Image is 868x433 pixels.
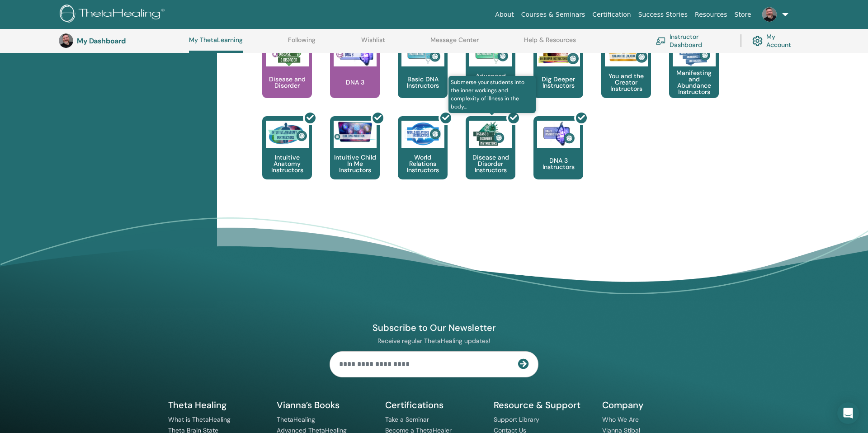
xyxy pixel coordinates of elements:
img: Basic DNA Instructors [401,39,444,66]
a: My Account [752,31,800,51]
p: Disease and Disorder Instructors [466,154,515,173]
a: Courses & Seminars [518,6,589,23]
a: About [491,6,517,23]
div: Open Intercom Messenger [837,402,859,424]
img: chalkboard-teacher.svg [656,37,666,45]
img: logo.png [60,5,168,25]
a: Message Center [430,36,479,51]
a: Following [288,36,316,51]
h5: Company [602,399,700,411]
a: Success Stories [635,6,691,23]
a: Intuitive Anatomy Instructors Intuitive Anatomy Instructors [262,116,312,198]
a: Intuitive Child In Me Instructors Intuitive Child In Me Instructors [330,116,380,198]
a: Certification [589,6,634,23]
a: ThetaHealing [277,415,315,424]
img: cog.svg [752,33,763,48]
img: Advanced DNA Instructors [469,39,512,66]
h3: My Dashboard [77,37,167,45]
img: Intuitive Anatomy Instructors [266,121,309,148]
a: Support Library [494,415,539,424]
a: Who We Are [602,415,639,424]
a: World Relations Instructors World Relations Instructors [398,116,448,198]
p: You and the Creator Instructors [601,73,651,92]
p: Disease and Disorder [262,76,312,89]
img: default.jpg [59,33,73,48]
h5: Vianna’s Books [277,399,374,411]
img: Disease and Disorder [266,39,309,66]
img: Dig Deeper Instructors [537,39,580,66]
img: Disease and Disorder Instructors [469,121,512,148]
p: DNA 3 Instructors [533,157,583,170]
img: World Relations Instructors [401,121,444,148]
p: Advanced DNA Instructors [466,73,515,92]
span: Submerse your students into the inner workings and complexity of illness in the body... [448,76,536,113]
a: What is ThetaHealing [168,415,231,424]
img: DNA 3 [334,39,377,66]
p: World Relations Instructors [398,154,448,173]
a: Instructor Dashboard [656,31,730,51]
a: Take a Seminar [385,415,429,424]
a: Submerse your students into the inner workings and complexity of illness in the body... Disease a... [466,116,515,198]
h4: Subscribe to Our Newsletter [330,322,538,334]
a: DNA 3 DNA 3 [330,35,380,116]
img: default.jpg [762,7,777,22]
a: Manifesting and Abundance Instructors Manifesting and Abundance Instructors [669,35,719,116]
p: Receive regular ThetaHealing updates! [330,337,538,345]
img: DNA 3 Instructors [537,121,580,148]
a: Resources [691,6,731,23]
a: Basic DNA Instructors Basic DNA Instructors [398,35,448,116]
p: Intuitive Child In Me Instructors [330,154,380,173]
a: Help & Resources [524,36,576,51]
a: My ThetaLearning [189,36,243,53]
img: Intuitive Child In Me Instructors [334,121,377,143]
img: Manifesting and Abundance Instructors [673,39,716,66]
a: Wishlist [361,36,385,51]
h5: Certifications [385,399,483,411]
a: DNA 3 Instructors DNA 3 Instructors [533,116,583,198]
a: Disease and Disorder Disease and Disorder [262,35,312,116]
h5: Theta Healing [168,399,266,411]
p: Basic DNA Instructors [398,76,448,89]
img: You and the Creator Instructors [605,39,648,66]
a: Dig Deeper Instructors Dig Deeper Instructors [533,35,583,116]
h5: Resource & Support [494,399,591,411]
a: You and the Creator Instructors You and the Creator Instructors [601,35,651,116]
p: Manifesting and Abundance Instructors [669,70,719,95]
p: Intuitive Anatomy Instructors [262,154,312,173]
a: Store [731,6,755,23]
